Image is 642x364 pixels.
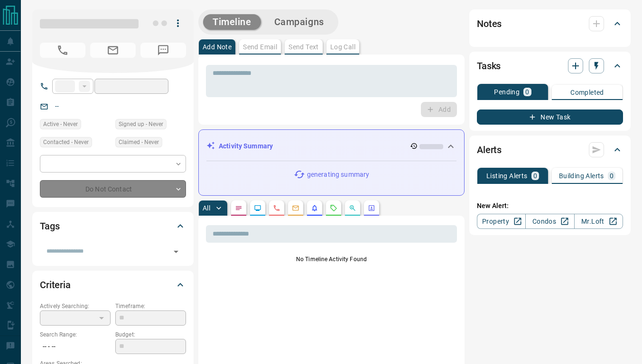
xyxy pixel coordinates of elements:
[203,14,261,30] button: Timeline
[40,339,111,355] p: -- - --
[40,330,111,339] p: Search Range:
[273,204,280,212] svg: Calls
[494,89,520,95] p: Pending
[570,89,604,96] p: Completed
[55,102,59,110] a: --
[235,204,242,212] svg: Notes
[525,214,574,229] a: Condos
[254,204,261,212] svg: Lead Browsing Activity
[219,141,273,151] p: Activity Summary
[265,14,334,30] button: Campaigns
[559,173,604,179] p: Building Alerts
[533,173,537,179] p: 0
[307,170,369,180] p: generating summary
[119,119,163,129] span: Signed up - Never
[292,204,299,212] svg: Emails
[311,204,318,212] svg: Listing Alerts
[115,330,186,339] p: Budget:
[349,204,356,212] svg: Opportunities
[610,173,614,179] p: 0
[40,273,186,296] div: Criteria
[477,12,623,35] div: Notes
[477,138,623,161] div: Alerts
[477,109,623,125] button: New Task
[90,43,136,58] span: No Email
[43,119,78,129] span: Active - Never
[477,214,526,229] a: Property
[203,44,232,50] p: Add Note
[477,58,501,73] h2: Tasks
[140,43,186,58] span: No Number
[477,16,502,31] h2: Notes
[40,277,71,292] h2: Criteria
[206,255,457,264] p: No Timeline Activity Found
[525,89,529,95] p: 0
[486,173,528,179] p: Listing Alerts
[574,214,623,229] a: Mr.Loft
[43,137,89,147] span: Contacted - Never
[40,43,85,58] span: No Number
[477,55,623,77] div: Tasks
[115,302,186,310] p: Timeframe:
[40,215,186,237] div: Tags
[368,204,375,212] svg: Agent Actions
[206,137,456,155] div: Activity Summary
[477,201,623,211] p: New Alert:
[119,137,159,147] span: Claimed - Never
[203,205,210,211] p: All
[40,302,111,310] p: Actively Searching:
[40,180,186,198] div: Do Not Contact
[330,204,337,212] svg: Requests
[40,218,59,234] h2: Tags
[169,245,183,258] button: Open
[477,142,502,157] h2: Alerts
